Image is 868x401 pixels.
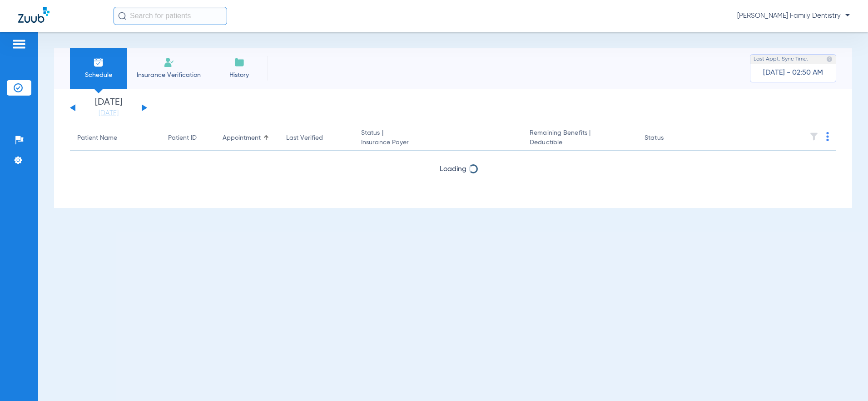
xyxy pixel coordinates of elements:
[18,7,50,23] img: Zuub Logo
[809,132,818,141] img: filter.svg
[530,138,630,147] span: Deductible
[223,133,272,143] div: Appointment
[361,138,515,147] span: Insurance Payer
[168,133,208,143] div: Patient ID
[118,12,126,20] img: Search Icon
[754,55,808,64] span: Last Appt. Sync Time:
[12,39,26,50] img: hamburger-icon
[522,126,637,151] th: Remaining Benefits |
[77,133,117,143] div: Patient Name
[763,68,823,77] span: [DATE] - 02:50 AM
[823,357,868,401] iframe: Chat Widget
[81,98,136,118] li: [DATE]
[737,11,850,20] span: [PERSON_NAME] Family Dentistry
[637,126,699,151] th: Status
[114,7,227,25] input: Search for patients
[440,166,466,173] span: Loading
[223,133,261,143] div: Appointment
[81,109,136,118] a: [DATE]
[168,133,197,143] div: Patient ID
[93,57,104,68] img: Schedule
[826,56,833,62] img: last sync help info
[164,57,174,68] img: Manual Insurance Verification
[77,71,120,80] span: Schedule
[286,133,323,143] div: Last Verified
[354,126,522,151] th: Status |
[234,57,245,68] img: History
[218,71,261,80] span: History
[134,71,204,80] span: Insurance Verification
[286,133,347,143] div: Last Verified
[77,133,154,143] div: Patient Name
[826,132,829,141] img: group-dot-blue.svg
